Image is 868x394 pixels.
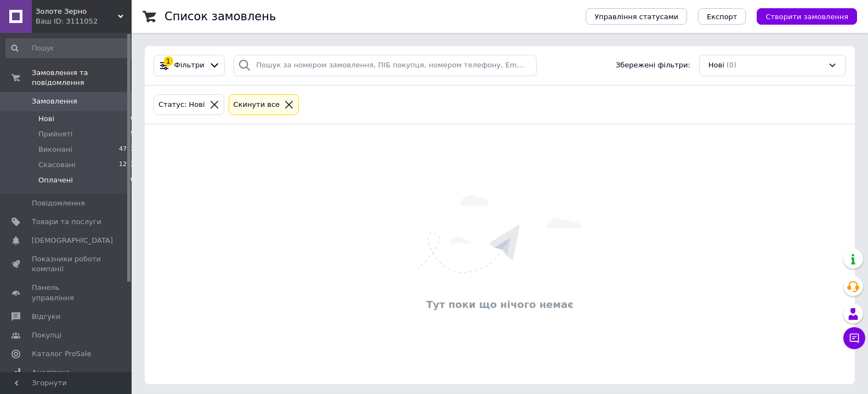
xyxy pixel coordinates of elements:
span: 4703 [119,145,134,155]
div: Ваш ID: 3111052 [36,16,132,26]
span: Експорт [707,13,737,21]
span: 0 [131,114,134,124]
span: 0 [131,175,134,185]
span: Золоте Зерно [36,7,118,16]
span: Замовлення [32,96,77,106]
a: Створити замовлення [746,12,857,20]
input: Пошук за номером замовлення, ПІБ покупця, номером телефону, Email, номером накладної [234,55,536,76]
span: Фільтри [174,60,205,71]
button: Управління статусами [586,8,687,25]
span: [DEMOGRAPHIC_DATA] [32,236,113,245]
span: Панель управління [32,283,101,302]
span: Показники роботи компанії [32,254,101,274]
h1: Список замовлень [164,10,276,23]
div: Статус: Нові [156,99,207,111]
span: Нові [708,60,724,71]
div: 1 [163,56,173,66]
button: Створити замовлення [757,8,857,25]
span: Створити замовлення [765,13,848,21]
div: Тут поки що нічого немає [150,298,849,311]
span: (0) [727,61,736,69]
span: Нові [38,114,54,124]
span: Оплачені [38,175,73,185]
div: Cкинути все [231,99,282,111]
input: Пошук [5,38,135,58]
span: Замовлення та повідомлення [32,68,132,88]
span: Аналітика [32,368,70,378]
span: Відгуки [32,312,60,322]
span: Покупці [32,330,61,340]
span: 1292 [119,160,134,170]
span: Збережені фільтри: [616,60,690,71]
span: Каталог ProSale [32,349,91,359]
span: Повідомлення [32,198,85,208]
button: Чат з покупцем [843,327,865,349]
button: Експорт [698,8,746,25]
span: Виконані [38,145,72,155]
span: Управління статусами [594,13,678,21]
span: Товари та послуги [32,217,101,227]
span: Скасовані [38,160,76,170]
span: Прийняті [38,129,72,139]
span: 5 [131,129,134,139]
